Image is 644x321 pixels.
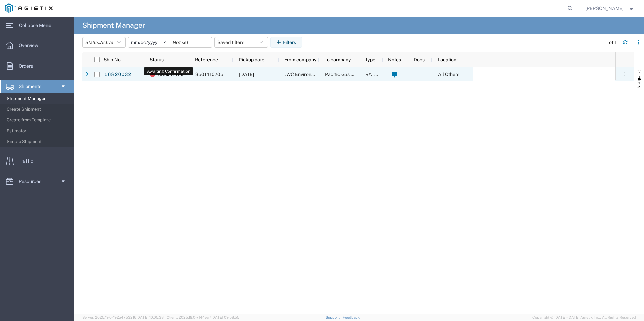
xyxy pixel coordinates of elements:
a: Traffic [0,154,74,168]
input: Not set [128,37,170,47]
span: Create Shipment [7,103,69,116]
span: Reference [195,57,218,62]
span: Pacific Gas & Electric Company [325,72,393,77]
a: Feedback [343,315,360,319]
span: JWC Environmental [285,72,326,77]
img: logo [5,3,53,13]
a: Overview [0,39,74,52]
span: RATED [365,72,381,77]
span: Collapse Menu [19,19,56,32]
h4: Shipment Manager [82,17,145,34]
span: Shipment Manager [7,92,69,105]
span: Shipments [19,80,46,93]
span: Create from Template [7,113,69,127]
a: Orders [0,59,74,73]
div: 1 of 1 [606,39,618,46]
button: Filters [270,37,302,48]
span: Docs [414,57,425,62]
input: Not set [170,37,212,47]
span: Estimator [7,124,69,138]
span: Location [438,57,456,62]
span: Copyright © [DATE]-[DATE] Agistix Inc., All Rights Reserved [532,315,636,320]
a: Support [326,315,343,319]
span: Status [150,57,164,62]
button: Saved filters [214,37,268,48]
span: All Others [438,72,459,77]
span: [DATE] 09:58:55 [211,315,239,319]
span: Pickup date [239,57,264,62]
span: Server: 2025.19.0-192a4753216 [82,315,164,319]
span: Simple Shipment [7,135,69,148]
span: Active [100,40,114,45]
span: Orders [19,59,38,73]
span: Type [365,57,375,62]
span: [DATE] 10:05:38 [136,315,164,319]
span: Client: 2025.19.0-7f44ea7 [167,315,239,319]
span: From company [284,57,316,62]
span: Traffic [19,154,38,168]
span: Steven Arechiga [585,5,624,12]
span: Resources [19,175,46,188]
span: 09/15/2025 [239,72,254,77]
span: 3501410705 [195,72,223,77]
span: To company [325,57,351,62]
span: Filters [637,75,642,88]
a: 56820032 [104,69,132,80]
button: [PERSON_NAME] [585,4,635,12]
button: Status:Active [82,37,126,48]
a: Shipments [0,80,74,93]
span: Overview [19,39,43,52]
span: Await Cfrm. [158,67,183,81]
a: Resources [0,175,74,188]
span: Notes [388,57,401,62]
span: Ship No. [104,57,122,62]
